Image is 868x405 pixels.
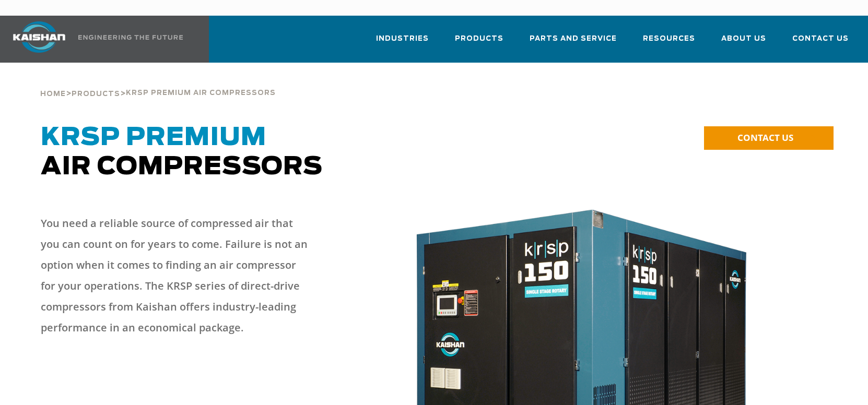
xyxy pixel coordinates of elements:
[721,25,766,61] a: About Us
[792,25,849,61] a: Contact Us
[41,213,312,338] p: You need a reliable source of compressed air that you can count on for years to come. Failure is ...
[40,89,66,98] a: Home
[41,125,323,180] span: Air Compressors
[721,33,766,45] span: About Us
[530,25,617,61] a: Parts and Service
[376,25,429,61] a: Industries
[737,132,793,144] span: CONTACT US
[704,126,834,150] a: CONTACT US
[72,91,120,98] span: Products
[455,25,503,61] a: Products
[643,25,695,61] a: Resources
[40,63,276,102] div: > >
[455,33,503,45] span: Products
[78,35,183,40] img: Engineering the future
[41,125,266,150] span: KRSP Premium
[40,91,66,98] span: Home
[792,33,849,45] span: Contact Us
[126,90,276,97] span: krsp premium air compressors
[643,33,695,45] span: Resources
[376,33,429,45] span: Industries
[72,89,120,98] a: Products
[530,33,617,45] span: Parts and Service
